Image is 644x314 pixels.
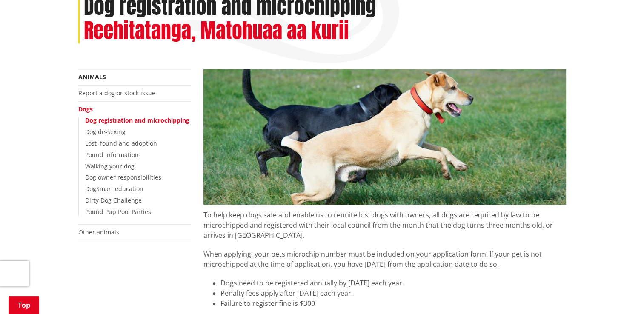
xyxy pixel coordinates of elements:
iframe: Messenger Launcher [605,278,635,309]
a: Walking your dog [85,162,135,170]
a: Pound Pup Pool Parties [85,208,151,216]
a: Report a dog or stock issue [78,89,155,97]
a: Dog de-sexing [85,128,126,136]
img: Register your dog [203,69,566,205]
a: Top [9,296,39,314]
a: Dog owner responsibilities [85,173,161,181]
li: Penalty fees apply after [DATE] each year. [220,288,566,298]
li: Failure to register fine is $300 [220,298,566,308]
a: Dogs [78,105,93,113]
a: DogSmart education [85,185,143,193]
a: Dog registration and microchipping [85,116,189,124]
p: When applying, your pets microchip number must be included on your application form. If your pet ... [203,249,566,269]
a: Pound information [85,151,139,159]
li: Dogs need to be registered annually by [DATE] each year. [220,278,566,288]
a: Dirty Dog Challenge [85,196,142,204]
a: Other animals [78,228,119,236]
p: To help keep dogs safe and enable us to reunite lost dogs with owners, all dogs are required by l... [203,205,566,240]
a: Lost, found and adoption [85,139,157,147]
a: Animals [78,73,106,81]
h2: Reehitatanga, Matohuaa aa kurii [84,19,349,43]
